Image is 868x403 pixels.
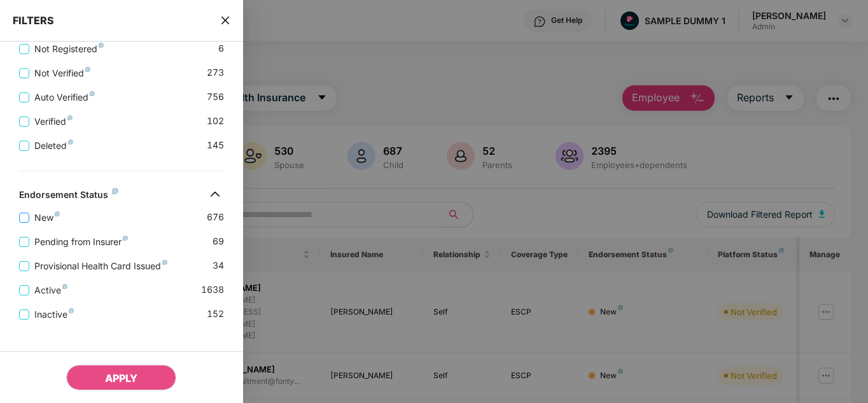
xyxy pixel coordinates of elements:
span: 273 [207,66,224,80]
span: Not Verified [29,66,95,80]
span: 756 [207,90,224,104]
img: svg+xml;base64,PHN2ZyB4bWxucz0iaHR0cDovL3d3dy53My5vcmcvMjAwMC9zdmciIHdpZHRoPSI4IiBoZWlnaHQ9IjgiIH... [162,260,167,265]
span: 102 [207,114,224,129]
span: Active [29,283,73,297]
img: svg+xml;base64,PHN2ZyB4bWxucz0iaHR0cDovL3d3dy53My5vcmcvMjAwMC9zdmciIHdpZHRoPSIzMiIgaGVpZ2h0PSIzMi... [205,184,225,204]
img: svg+xml;base64,PHN2ZyB4bWxucz0iaHR0cDovL3d3dy53My5vcmcvMjAwMC9zdmciIHdpZHRoPSI4IiBoZWlnaHQ9IjgiIH... [69,308,74,313]
img: svg+xml;base64,PHN2ZyB4bWxucz0iaHR0cDovL3d3dy53My5vcmcvMjAwMC9zdmciIHdpZHRoPSI4IiBoZWlnaHQ9IjgiIH... [55,211,60,216]
button: APPLY [66,365,176,390]
img: svg+xml;base64,PHN2ZyB4bWxucz0iaHR0cDovL3d3dy53My5vcmcvMjAwMC9zdmciIHdpZHRoPSI4IiBoZWlnaHQ9IjgiIH... [90,91,95,96]
span: 1638 [201,283,224,297]
span: 34 [213,258,224,273]
span: close [220,14,230,27]
span: Verified [29,115,78,129]
span: 6 [218,41,224,56]
span: 152 [207,307,224,322]
span: New [29,211,65,225]
img: svg+xml;base64,PHN2ZyB4bWxucz0iaHR0cDovL3d3dy53My5vcmcvMjAwMC9zdmciIHdpZHRoPSI4IiBoZWlnaHQ9IjgiIH... [99,43,104,48]
img: svg+xml;base64,PHN2ZyB4bWxucz0iaHR0cDovL3d3dy53My5vcmcvMjAwMC9zdmciIHdpZHRoPSI4IiBoZWlnaHQ9IjgiIH... [112,188,118,194]
span: Not Registered [29,42,109,56]
span: 676 [207,210,224,225]
span: 69 [213,234,224,249]
span: Inactive [29,308,79,322]
div: Endorsement Status [19,189,118,204]
img: svg+xml;base64,PHN2ZyB4bWxucz0iaHR0cDovL3d3dy53My5vcmcvMjAwMC9zdmciIHdpZHRoPSI4IiBoZWlnaHQ9IjgiIH... [68,139,73,145]
img: svg+xml;base64,PHN2ZyB4bWxucz0iaHR0cDovL3d3dy53My5vcmcvMjAwMC9zdmciIHdpZHRoPSI4IiBoZWlnaHQ9IjgiIH... [123,236,128,241]
span: Auto Verified [29,90,100,104]
img: svg+xml;base64,PHN2ZyB4bWxucz0iaHR0cDovL3d3dy53My5vcmcvMjAwMC9zdmciIHdpZHRoPSI4IiBoZWlnaHQ9IjgiIH... [67,115,73,120]
span: FILTERS [13,14,54,27]
span: APPLY [105,372,137,385]
span: 145 [207,138,224,153]
img: svg+xml;base64,PHN2ZyB4bWxucz0iaHR0cDovL3d3dy53My5vcmcvMjAwMC9zdmciIHdpZHRoPSI4IiBoZWlnaHQ9IjgiIH... [62,284,67,289]
span: Provisional Health Card Issued [29,259,172,273]
span: Pending from Insurer [29,235,133,249]
img: svg+xml;base64,PHN2ZyB4bWxucz0iaHR0cDovL3d3dy53My5vcmcvMjAwMC9zdmciIHdpZHRoPSI4IiBoZWlnaHQ9IjgiIH... [85,67,90,72]
span: Deleted [29,139,78,153]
